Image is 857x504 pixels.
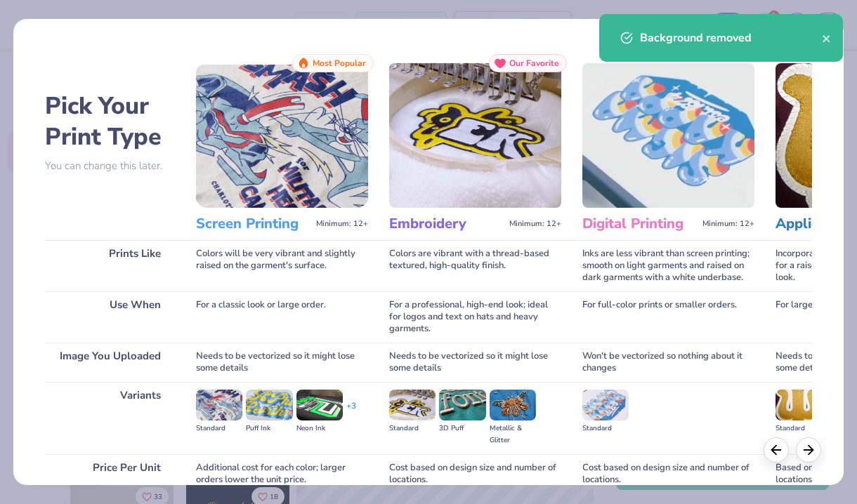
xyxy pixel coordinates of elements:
[196,63,368,208] img: Screen Printing
[346,400,356,424] div: + 3
[582,291,754,343] div: For full-color prints or smaller orders.
[196,390,242,420] img: Standard
[246,390,292,420] img: Puff Ink
[45,91,175,152] h2: Pick Your Print Type
[296,423,343,435] div: Neon Ink
[776,390,822,420] img: Standard
[45,343,175,382] div: Image You Uploaded
[196,454,368,493] div: Additional cost for each color; larger orders lower the unit price.
[196,240,368,291] div: Colors will be very vibrant and slightly raised on the garment's surface.
[389,423,436,435] div: Standard
[389,215,504,233] h3: Embroidery
[582,343,754,382] div: Won't be vectorized so nothing about it changes
[246,423,292,435] div: Puff Ink
[490,390,536,420] img: Metallic & Glitter
[296,390,343,420] img: Neon Ink
[776,423,822,435] div: Standard
[45,240,175,291] div: Prints Like
[582,215,697,233] h3: Digital Printing
[640,29,822,46] div: Background removed
[45,160,175,172] p: You can change this later.
[582,390,629,420] img: Standard
[582,63,754,208] img: Digital Printing
[389,240,561,291] div: Colors are vibrant with a thread-based textured, high-quality finish.
[389,291,561,343] div: For a professional, high-end look; ideal for logos and text on hats and heavy garments.
[196,423,242,435] div: Standard
[439,390,485,420] img: 3D Puff
[582,423,629,435] div: Standard
[702,219,754,229] span: Minimum: 12+
[509,58,559,68] span: Our Favorite
[389,390,436,420] img: Standard
[196,343,368,382] div: Needs to be vectorized so it might lose some details
[490,423,536,446] div: Metallic & Glitter
[196,291,368,343] div: For a classic look or large order.
[582,240,754,291] div: Inks are less vibrant than screen printing; smooth on light garments and raised on dark garments ...
[389,63,561,208] img: Embroidery
[45,291,175,343] div: Use When
[509,219,561,229] span: Minimum: 12+
[389,343,561,382] div: Needs to be vectorized so it might lose some details
[45,382,175,454] div: Variants
[439,423,485,435] div: 3D Puff
[822,29,832,46] button: close
[582,454,754,493] div: Cost based on design size and number of locations.
[313,58,366,68] span: Most Popular
[389,454,561,493] div: Cost based on design size and number of locations.
[316,219,368,229] span: Minimum: 12+
[45,454,175,493] div: Price Per Unit
[196,215,310,233] h3: Screen Printing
